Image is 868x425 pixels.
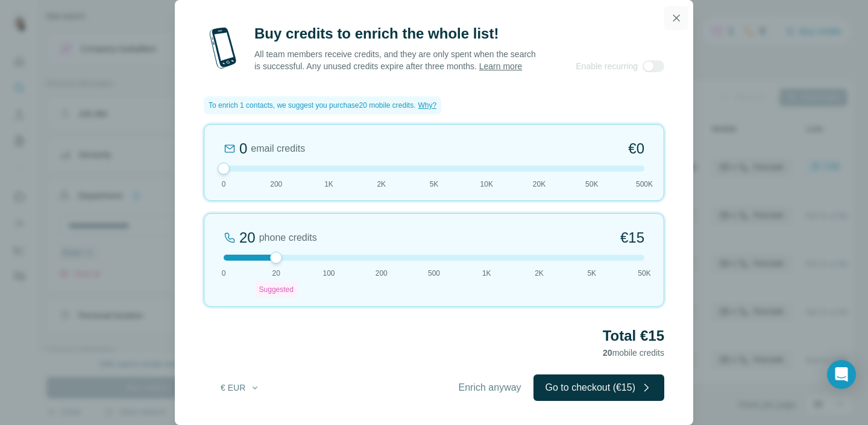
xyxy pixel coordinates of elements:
button: € EUR [212,377,268,399]
span: 50K [585,179,598,190]
span: email credits [251,141,305,156]
span: phone credits [259,231,317,245]
span: 0 [222,179,226,190]
span: €0 [628,139,644,158]
span: 1K [324,179,333,190]
span: 100 [322,268,335,279]
span: 200 [270,179,282,190]
button: Enrich anyway [447,374,533,401]
span: 5K [587,268,596,279]
span: 500K [636,179,653,190]
div: Suggested [256,282,297,297]
p: All team members receive credits, and they are only spent when the search is successful. Any unus... [254,48,537,72]
div: 20 [239,228,256,247]
span: Why? [418,101,437,110]
span: 50K [638,268,650,279]
span: 500 [428,268,440,279]
div: 0 [239,139,247,158]
span: 200 [376,268,388,279]
span: 10K [480,179,493,190]
div: Open Intercom Messenger [827,360,856,389]
span: 20 [603,348,612,358]
span: To enrich 1 contacts, we suggest you purchase 20 mobile credits . [209,100,416,111]
span: 5K [430,179,439,190]
span: 1K [482,268,491,279]
span: 0 [222,268,226,279]
span: Enable recurring [576,60,638,72]
span: 2K [377,179,386,190]
span: 20 [272,268,280,279]
span: Enrich anyway [459,380,521,395]
span: mobile credits [603,348,664,358]
span: 20K [533,179,546,190]
span: €15 [620,228,644,247]
button: Go to checkout (€15) [533,374,664,401]
a: Learn more [479,61,523,71]
span: 2K [535,268,544,279]
img: mobile-phone [204,24,242,72]
h2: Total €15 [204,326,664,346]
